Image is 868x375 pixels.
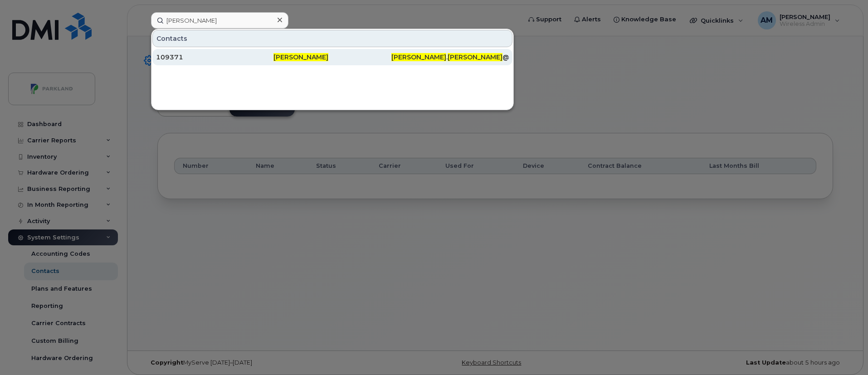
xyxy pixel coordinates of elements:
span: [PERSON_NAME] [391,53,446,61]
div: . @[DOMAIN_NAME] [391,53,509,62]
span: [PERSON_NAME] [448,53,502,61]
span: [PERSON_NAME] [273,53,328,61]
div: Contacts [152,30,512,47]
a: 109371[PERSON_NAME][PERSON_NAME].[PERSON_NAME]@[DOMAIN_NAME] [152,49,512,65]
div: 109371 [156,53,273,62]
